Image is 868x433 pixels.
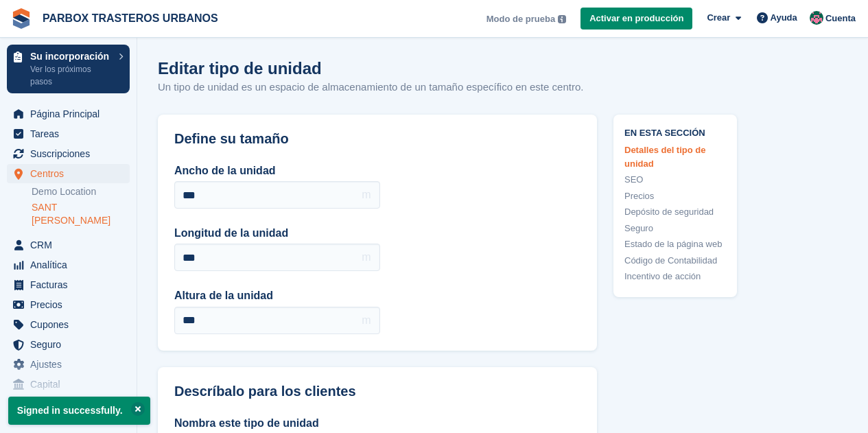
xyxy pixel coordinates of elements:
[30,164,113,183] span: Centros
[30,51,112,61] p: Su incorporación
[7,315,130,334] a: menu
[174,131,580,147] h2: Define su tamaño
[174,415,580,432] label: Nombra este tipo de unidad
[486,12,555,26] span: Modo de prueba
[7,104,130,124] a: menu
[624,189,726,203] a: Precios
[174,163,380,179] label: Ancho de la unidad
[7,355,130,374] a: menu
[174,225,380,242] label: Longitud de la unidad
[30,315,113,334] span: Cupones
[7,375,130,394] a: menu
[37,7,224,30] a: PARBOX TRASTEROS URBANOS
[7,295,130,314] a: menu
[7,45,130,93] a: Su incorporación Ver los próximos pasos
[30,335,113,354] span: Seguro
[589,12,683,25] span: Activar en producción
[624,222,726,235] a: Seguro
[624,270,726,283] a: Incentivo de acción
[7,235,130,255] a: menu
[30,63,112,88] p: Ver los próximos pasos
[30,355,113,374] span: Ajustes
[7,275,130,294] a: menu
[174,384,580,399] h2: Descríbalo para los clientes
[558,15,566,23] img: icon-info-grey-7440780725fd019a000dd9b08b2336e03edf1995a4989e88bcd33f0948082b44.svg
[30,375,113,394] span: Capital
[624,254,726,268] a: Código de Contabilidad
[707,11,730,25] span: Crear
[7,124,130,143] a: menu
[158,80,583,95] p: Un tipo de unidad es un espacio de almacenamiento de un tamaño específico en este centro.
[624,237,726,251] a: Estado de la página web
[174,288,380,304] label: Altura de la unidad
[8,397,150,425] p: Signed in successfully.
[580,8,692,30] a: Activar en producción
[825,12,856,25] span: Cuenta
[30,104,113,124] span: Página Principal
[7,144,130,163] a: menu
[624,143,726,170] a: Detalles del tipo de unidad
[624,205,726,219] a: Depósito de seguridad
[30,275,113,294] span: Facturas
[30,124,113,143] span: Tareas
[158,59,583,78] h1: Editar tipo de unidad
[7,335,130,354] a: menu
[30,295,113,314] span: Precios
[7,164,130,183] a: menu
[32,185,130,198] a: Demo Location
[32,201,130,227] a: SANT [PERSON_NAME]
[30,235,113,255] span: CRM
[624,173,726,187] a: SEO
[30,144,113,163] span: Suscripciones
[624,126,726,139] span: En esta sección
[810,11,823,25] img: Jose Manuel
[7,255,130,274] a: menu
[771,11,797,25] span: Ayuda
[30,255,113,274] span: Analítica
[11,8,32,29] img: stora-icon-8386f47178a22dfd0bd8f6a31ec36ba5ce8667c1dd55bd0f319d3a0aa187defe.svg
